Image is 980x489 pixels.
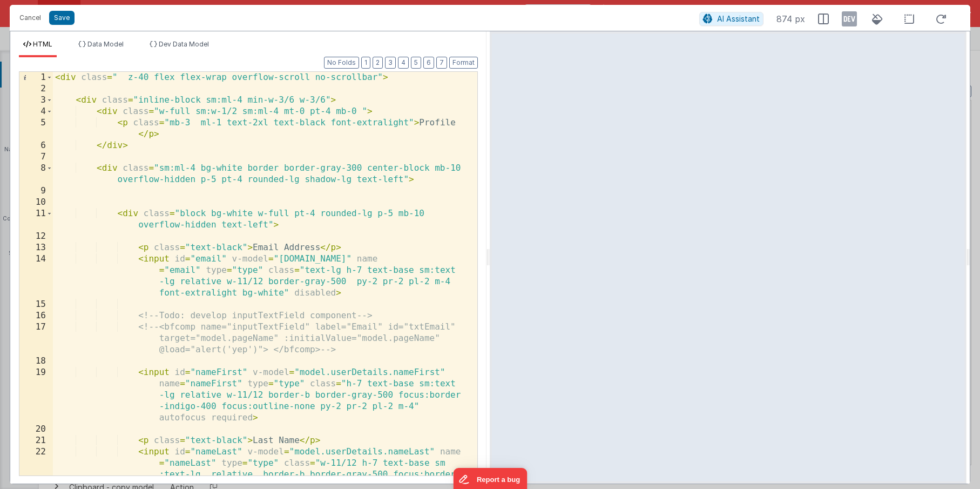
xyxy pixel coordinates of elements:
[449,57,478,69] button: Format
[19,310,53,321] div: 16
[19,424,53,435] div: 20
[385,57,396,69] button: 3
[19,208,53,231] div: 11
[19,151,53,163] div: 7
[19,435,53,446] div: 21
[398,57,409,69] button: 4
[19,72,53,83] div: 1
[19,321,53,356] div: 17
[373,57,383,69] button: 2
[19,299,53,310] div: 15
[436,57,447,69] button: 7
[19,367,53,424] div: 19
[699,12,763,26] button: AI Assistant
[19,117,53,140] div: 5
[19,163,53,185] div: 8
[423,57,434,69] button: 6
[19,253,53,299] div: 14
[776,12,805,25] span: 874 px
[324,57,359,69] button: No Folds
[19,197,53,208] div: 10
[19,106,53,117] div: 4
[19,83,53,95] div: 2
[14,10,46,25] button: Cancel
[411,57,421,69] button: 5
[717,14,760,23] span: AI Assistant
[19,231,53,242] div: 12
[19,140,53,151] div: 6
[19,356,53,367] div: 18
[159,40,209,48] span: Dev Data Model
[87,40,124,48] span: Data Model
[19,95,53,106] div: 3
[19,242,53,253] div: 13
[49,11,75,25] button: Save
[361,57,370,69] button: 1
[19,185,53,197] div: 9
[33,40,52,48] span: HTML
